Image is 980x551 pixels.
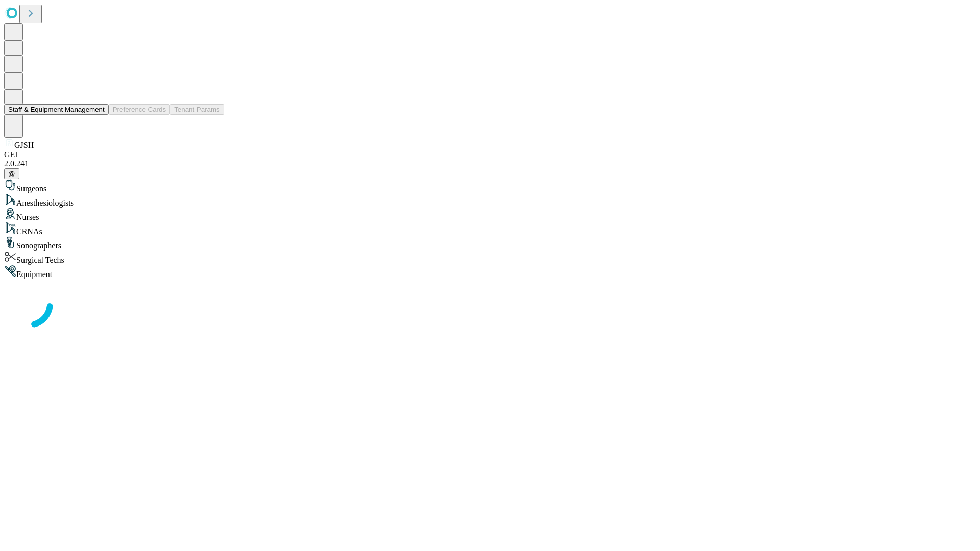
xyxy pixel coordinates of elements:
[4,265,976,279] div: Equipment
[4,236,976,251] div: Sonographers
[4,251,976,265] div: Surgical Techs
[8,170,15,178] span: @
[4,222,976,236] div: CRNAs
[4,208,976,222] div: Nurses
[4,179,976,193] div: Surgeons
[109,104,170,115] button: Preference Cards
[4,159,976,168] div: 2.0.241
[4,104,109,115] button: Staff & Equipment Management
[14,141,34,149] span: GJSH
[4,150,976,159] div: GEI
[4,168,19,179] button: @
[4,193,976,208] div: Anesthesiologists
[170,104,224,115] button: Tenant Params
